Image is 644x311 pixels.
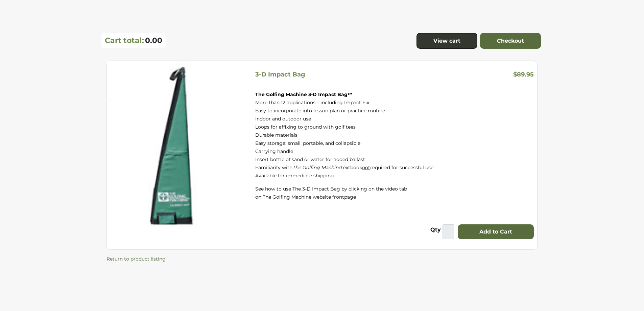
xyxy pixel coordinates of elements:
[480,33,541,49] a: Checkout
[106,256,166,262] a: Return to product listing
[416,33,477,49] a: View cart
[145,36,162,45] span: 0.00
[513,71,534,79] h3: $89.95
[255,91,353,97] strong: The Golfing Machine 3-D Impact Bag™
[362,164,370,171] u: not
[255,71,305,78] h5: 3-D Impact Bag
[255,185,534,201] p: See how to use The 3-D Impact Bag by clicking on the video tab on The Golfing Machine website fro...
[458,224,534,239] button: Add to Cart
[430,225,441,236] label: Qty
[292,164,341,171] em: The Golfing Machine
[105,36,144,45] p: Cart total:
[107,61,247,236] img: 3-D Impact Bag
[255,90,534,180] p: More than 12 applications – including Impact Fix Easy to incorporate into lesson plan or practice...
